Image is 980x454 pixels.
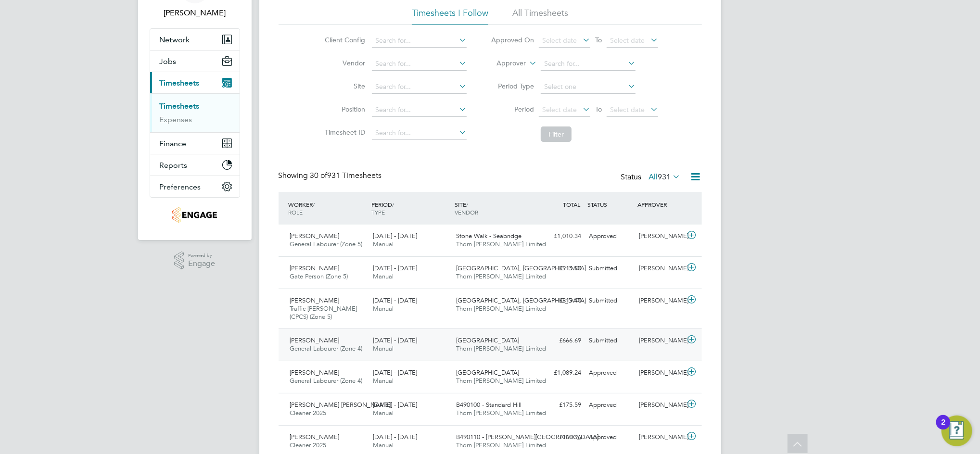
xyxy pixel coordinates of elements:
[150,176,240,197] button: Preferences
[279,171,384,181] div: Showing
[188,260,215,268] span: Engage
[369,196,452,221] div: PERIOD
[373,272,394,280] span: Manual
[649,172,681,182] label: All
[585,333,636,349] div: Submitted
[541,126,572,142] button: Filter
[160,139,187,148] span: Finance
[635,228,685,244] div: [PERSON_NAME]
[535,397,585,413] div: £175.59
[941,422,945,435] div: 2
[160,101,200,111] a: Timesheets
[290,336,340,344] span: [PERSON_NAME]
[150,154,240,176] button: Reports
[585,228,636,244] div: Approved
[592,103,605,115] span: To
[456,401,522,409] span: B490100 - Standard Hill
[455,208,478,216] span: VENDOR
[635,397,685,413] div: [PERSON_NAME]
[290,441,327,449] span: Cleaner 2025
[635,365,685,381] div: [PERSON_NAME]
[373,441,394,449] span: Manual
[310,171,382,180] span: 931 Timesheets
[289,208,303,216] span: ROLE
[373,368,417,377] span: [DATE] - [DATE]
[621,171,683,184] div: Status
[322,128,365,137] label: Timesheet ID
[541,80,636,94] input: Select one
[372,103,467,117] input: Search for...
[563,201,581,208] span: TOTAL
[290,264,340,272] span: [PERSON_NAME]
[322,59,365,67] label: Vendor
[456,377,546,385] span: Thorn [PERSON_NAME] Limited
[372,34,467,48] input: Search for...
[322,82,365,90] label: Site
[456,296,586,304] span: [GEOGRAPHIC_DATA], [GEOGRAPHIC_DATA]
[535,228,585,244] div: £1,010.34
[290,304,357,321] span: Traffic [PERSON_NAME] (CPCS) (Zone 5)
[290,232,340,240] span: [PERSON_NAME]
[150,72,240,93] button: Timesheets
[456,240,546,248] span: Thorn [PERSON_NAME] Limited
[172,207,217,223] img: thornbaker-logo-retina.png
[585,196,636,213] div: STATUS
[541,57,636,71] input: Search for...
[160,115,192,124] a: Expenses
[483,59,526,68] label: Approver
[585,397,636,413] div: Approved
[322,36,365,44] label: Client Config
[290,377,363,385] span: General Labourer (Zone 4)
[456,336,519,344] span: [GEOGRAPHIC_DATA]
[542,36,577,45] span: Select date
[610,36,645,45] span: Select date
[412,7,488,25] li: Timesheets I Follow
[372,57,467,71] input: Search for...
[290,344,363,353] span: General Labourer (Zone 4)
[512,7,568,25] li: All Timesheets
[160,182,201,191] span: Preferences
[658,172,671,182] span: 931
[373,377,394,385] span: Manual
[491,36,534,44] label: Approved On
[150,7,240,19] span: Daniel Bassett
[535,261,585,277] div: £915.80
[373,336,417,344] span: [DATE] - [DATE]
[290,409,327,417] span: Cleaner 2025
[373,401,417,409] span: [DATE] - [DATE]
[290,272,348,280] span: Gate Person (Zone 5)
[535,365,585,381] div: £1,089.24
[942,416,972,446] button: Open Resource Center, 2 new notifications
[456,304,546,313] span: Thorn [PERSON_NAME] Limited
[160,35,190,44] span: Network
[373,240,394,248] span: Manual
[456,441,546,449] span: Thorn [PERSON_NAME] Limited
[635,429,685,445] div: [PERSON_NAME]
[150,93,240,132] div: Timesheets
[585,429,636,445] div: Approved
[373,296,417,304] span: [DATE] - [DATE]
[456,232,522,240] span: Stone Walk - Seabridge
[290,296,340,304] span: [PERSON_NAME]
[310,171,328,180] span: 30 of
[373,344,394,353] span: Manual
[535,429,585,445] div: £160.96
[373,264,417,272] span: [DATE] - [DATE]
[491,105,534,113] label: Period
[286,196,369,221] div: WORKER
[373,409,394,417] span: Manual
[290,433,340,441] span: [PERSON_NAME]
[150,207,240,223] a: Go to home page
[392,201,394,208] span: /
[160,57,177,66] span: Jobs
[535,333,585,349] div: £666.69
[373,304,394,313] span: Manual
[635,261,685,277] div: [PERSON_NAME]
[188,252,215,260] span: Powered by
[456,368,519,377] span: [GEOGRAPHIC_DATA]
[150,133,240,154] button: Finance
[160,78,200,88] span: Timesheets
[174,252,215,270] a: Powered byEngage
[452,196,535,221] div: SITE
[290,401,391,409] span: [PERSON_NAME] [PERSON_NAME]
